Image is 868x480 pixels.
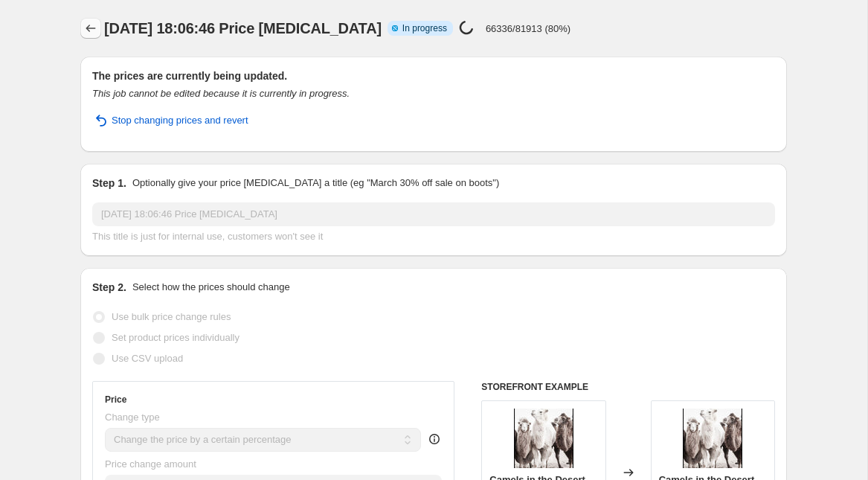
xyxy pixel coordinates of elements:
h2: The prices are currently being updated. [92,68,775,83]
span: Change type [105,412,160,423]
h6: STOREFRONT EXAMPLE [481,381,775,393]
img: 1V-Black-Framecopy_dee23b56-3c9a-4972-a9b6-4c3cdba05197_80x.jpg [683,409,742,468]
div: help [427,432,442,447]
span: Set product prices individually [112,332,239,343]
button: Stop changing prices and revert [83,109,257,132]
span: Price change amount [105,458,196,470]
img: 1V-Black-Framecopy_dee23b56-3c9a-4972-a9b6-4c3cdba05197_80x.jpg [514,409,573,468]
span: Stop changing prices and revert [112,113,248,128]
span: [DATE] 18:06:46 Price [MEDICAL_DATA] [104,20,382,36]
span: Use CSV upload [112,353,183,364]
p: Select how the prices should change [132,280,290,295]
h2: Step 2. [92,280,126,295]
h2: Step 1. [92,176,126,191]
p: 66336/81913 (80%) [486,23,570,34]
span: In progress [402,22,447,34]
span: This title is just for internal use, customers won't see it [92,231,323,242]
input: 30% off holiday sale [92,202,775,226]
p: Optionally give your price [MEDICAL_DATA] a title (eg "March 30% off sale on boots") [132,176,499,191]
button: Price change jobs [80,18,101,39]
i: This job cannot be edited because it is currently in progress. [92,88,350,99]
h3: Price [105,394,126,406]
span: Use bulk price change rules [112,311,231,322]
